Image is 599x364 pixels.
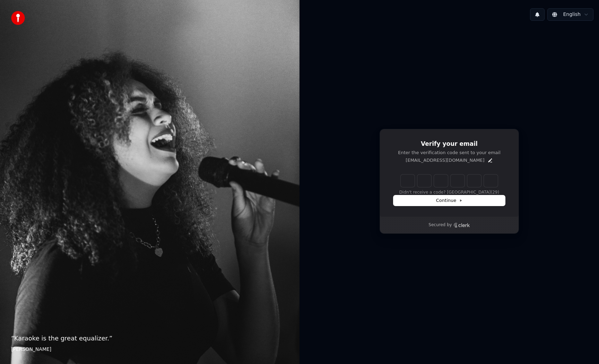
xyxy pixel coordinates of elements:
[487,158,493,163] button: Edit
[401,175,498,187] input: Enter verification code
[393,195,505,206] button: Continue
[393,140,505,148] h1: Verify your email
[406,157,484,163] p: [EMAIL_ADDRESS][DOMAIN_NAME]
[453,223,470,228] a: Clerk logo
[11,11,25,25] img: youka
[428,222,452,228] p: Secured by
[393,150,505,156] p: Enter the verification code sent to your email
[11,334,288,343] p: “ Karaoke is the great equalizer. ”
[436,197,462,204] span: Continue
[11,346,288,353] footer: [PERSON_NAME]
